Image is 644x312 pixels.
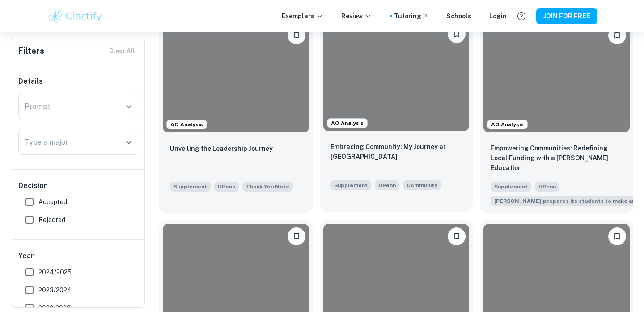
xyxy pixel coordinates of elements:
span: AO Analysis [167,120,207,128]
span: How will you explore community at Penn? Consider how Penn will help shape your perspective, and h... [403,180,441,190]
span: UPenn [214,182,239,192]
span: AO Analysis [327,119,367,127]
p: Review [341,11,372,21]
span: UPenn [535,182,559,192]
button: Please log in to bookmark exemplars [448,227,466,245]
a: Tutoring [394,11,428,21]
p: Empowering Communities: Redefining Local Funding with a Wharton Education [491,143,623,173]
span: Supplement [330,180,371,190]
button: Please log in to bookmark exemplars [608,26,626,44]
h6: Decision [18,180,138,191]
p: Exemplars [282,11,323,21]
span: UPenn [375,180,399,190]
span: Accepted [38,197,67,207]
span: 2024/2025 [38,267,72,277]
span: Rejected [38,215,65,225]
a: Login [489,11,507,21]
button: JOIN FOR FREE [536,8,597,24]
p: Unveiling the Leadership Journey [170,144,273,154]
span: Write a short thank-you note to someone you have not yet thanked and would like to acknowledge. (... [242,181,293,192]
a: AO AnalysisPlease log in to bookmark exemplarsEmbracing Community: My Journey at PennSupplementUP... [320,19,473,213]
h6: Year [18,251,138,261]
span: AO Analysis [487,120,527,128]
img: Clastify logo [47,7,103,25]
button: Please log in to bookmark exemplars [448,25,466,43]
span: Thank You Note [246,183,289,191]
span: Community [407,181,437,189]
span: Supplement [170,182,211,192]
button: Please log in to bookmark exemplars [288,26,305,44]
h6: Filters [18,45,44,57]
span: 2023/2024 [38,285,72,295]
a: Schools [446,11,471,21]
button: Please log in to bookmark exemplars [608,227,626,245]
a: AO AnalysisPlease log in to bookmark exemplarsEmpowering Communities: Redefining Local Funding wi... [480,19,633,213]
h6: Details [18,76,138,87]
button: Open [123,100,135,113]
button: Open [123,136,135,149]
a: AO AnalysisPlease log in to bookmark exemplarsUnveiling the Leadership JourneySupplementUPennWrit... [159,19,313,213]
button: Help and Feedback [514,9,529,24]
p: Embracing Community: My Journey at Penn [330,142,462,162]
button: Please log in to bookmark exemplars [288,227,305,245]
span: Supplement [491,182,531,192]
